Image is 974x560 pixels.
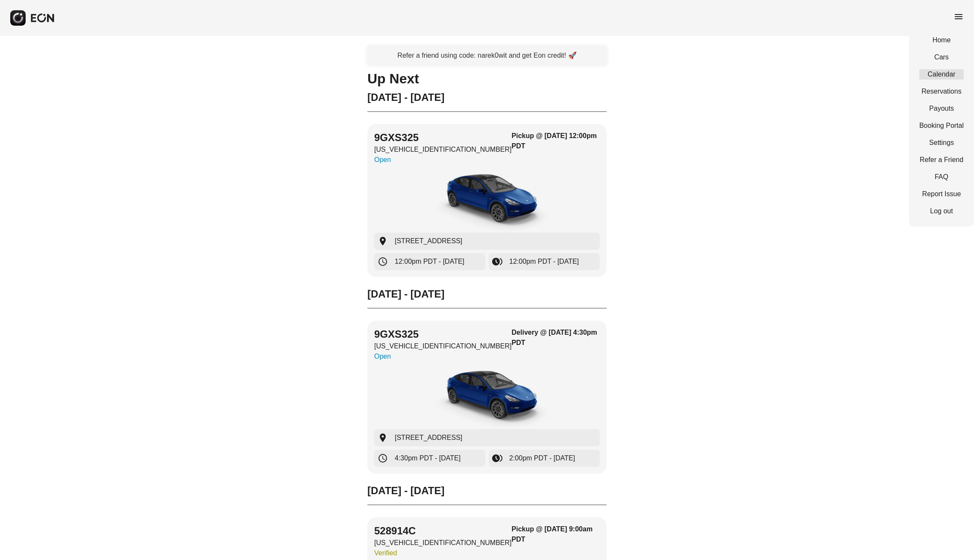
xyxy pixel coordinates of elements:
[919,86,964,97] a: Reservations
[374,341,512,351] p: [US_VEHICLE_IDENTIFICATION_NUMBER]
[919,103,964,114] a: Payouts
[919,35,964,45] a: Home
[512,524,600,545] h3: Pickup @ [DATE] 9:00am PDT
[374,327,512,341] h2: 9GXS325
[367,46,607,65] a: Refer a friend using code: narek0wit and get Eon credit! 🚀
[509,453,575,463] span: 2:00pm PDT - [DATE]
[423,365,551,429] img: car
[374,548,512,558] p: Verified
[367,74,607,84] h1: Up Next
[378,453,388,463] span: schedule
[919,189,964,199] a: Report Issue
[378,433,388,443] span: location_on
[509,256,579,267] span: 12:00pm PDT - [DATE]
[919,52,964,62] a: Cars
[374,538,512,548] p: [US_VEHICLE_IDENTIFICATION_NUMBER]
[374,524,512,538] h2: 528914C
[919,121,964,131] a: Booking Portal
[395,433,462,443] span: [STREET_ADDRESS]
[374,351,512,362] p: Open
[512,131,600,151] h3: Pickup @ [DATE] 12:00pm PDT
[378,236,388,246] span: location_on
[492,453,502,463] span: browse_gallery
[953,12,964,22] span: menu
[919,206,964,216] a: Log out
[367,484,607,498] h2: [DATE] - [DATE]
[919,138,964,148] a: Settings
[378,256,388,267] span: schedule
[374,155,512,165] p: Open
[367,124,607,277] button: 9GXS325[US_VEHICLE_IDENTIFICATION_NUMBER]OpenPickup @ [DATE] 12:00pm PDTcar[STREET_ADDRESS]12:00p...
[423,168,551,233] img: car
[367,91,607,104] h2: [DATE] - [DATE]
[919,69,964,80] a: Calendar
[492,256,502,267] span: browse_gallery
[374,131,512,144] h2: 9GXS325
[367,287,607,301] h2: [DATE] - [DATE]
[919,155,964,165] a: Refer a Friend
[395,453,461,463] span: 4:30pm PDT - [DATE]
[395,256,464,267] span: 12:00pm PDT - [DATE]
[395,236,462,246] span: [STREET_ADDRESS]
[367,321,607,474] button: 9GXS325[US_VEHICLE_IDENTIFICATION_NUMBER]OpenDelivery @ [DATE] 4:30pm PDTcar[STREET_ADDRESS]4:30p...
[919,172,964,182] a: FAQ
[512,327,600,348] h3: Delivery @ [DATE] 4:30pm PDT
[374,144,512,155] p: [US_VEHICLE_IDENTIFICATION_NUMBER]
